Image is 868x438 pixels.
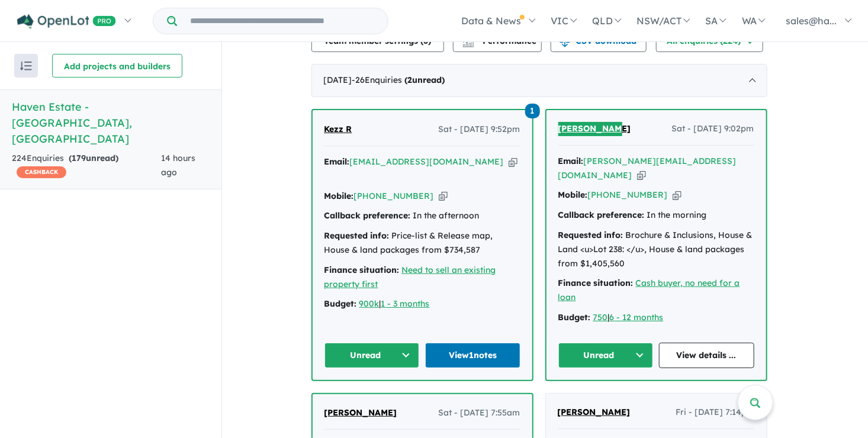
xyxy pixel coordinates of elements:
[558,189,588,200] strong: Mobile:
[462,40,474,47] img: bar-chart.svg
[20,62,32,70] img: sort.svg
[408,75,413,85] span: 2
[359,298,380,309] a: 900k
[558,208,754,223] div: In the morning
[439,190,448,202] button: Copy
[676,405,755,420] span: Fri - [DATE] 7:14pm
[558,278,740,302] a: Cash buyer, no need for a loan
[439,406,520,420] span: Sat - [DATE] 7:55am
[324,209,520,223] div: In the afternoon
[324,343,420,368] button: Unread
[672,122,754,136] span: Sat - [DATE] 9:02pm
[439,123,520,137] span: Sat - [DATE] 9:52pm
[324,229,520,257] div: Price-list & Release map, House & land packages from $734,587
[12,99,210,147] h5: Haven Estate - [GEOGRAPHIC_DATA] , [GEOGRAPHIC_DATA]
[593,312,608,323] a: 750
[324,230,390,241] strong: Requested info:
[558,123,631,134] span: [PERSON_NAME]
[179,8,385,34] input: Try estate name, suburb, builder or developer
[558,228,754,270] div: Brochure & Inclusions, House & Land <u>Lot 238: </u>, House & land packages from $1,405,560
[558,230,623,240] strong: Requested info:
[324,265,400,275] strong: Finance situation:
[161,153,195,178] span: 14 hours ago
[405,75,445,85] strong: ( unread)
[558,122,631,136] a: [PERSON_NAME]
[558,210,645,220] strong: Callback preference:
[12,152,161,180] div: 224 Enquir ies
[637,169,646,182] button: Copy
[659,343,754,368] a: View details ...
[324,124,352,134] span: Kezz R
[558,278,634,288] strong: Finance situation:
[525,102,540,118] a: 1
[425,343,520,368] a: View1notes
[352,75,445,85] span: - 26 Enquir ies
[354,191,434,201] a: [PHONE_NUMBER]
[324,297,520,311] div: |
[324,123,352,137] a: Kezz R
[311,64,767,97] div: [DATE]
[381,298,430,309] a: 1 - 3 months
[786,15,837,27] span: sales@ha...
[610,312,664,323] a: 6 - 12 months
[558,156,737,181] a: [PERSON_NAME][EMAIL_ADDRESS][DOMAIN_NAME]
[324,265,496,289] a: Need to sell an existing property first
[17,14,116,29] img: Openlot PRO Logo White
[558,311,754,325] div: |
[72,153,86,163] span: 179
[69,153,118,163] strong: ( unread)
[558,312,591,323] strong: Budget:
[558,156,584,166] strong: Email:
[350,156,504,167] a: [EMAIL_ADDRESS][DOMAIN_NAME]
[324,407,397,418] span: [PERSON_NAME]
[324,298,357,309] strong: Budget:
[324,406,397,420] a: [PERSON_NAME]
[525,104,540,118] span: 1
[558,407,631,417] span: [PERSON_NAME]
[558,343,654,368] button: Unread
[509,156,517,168] button: Copy
[17,166,66,178] span: CASHBACK
[324,191,354,201] strong: Mobile:
[673,189,681,201] button: Copy
[588,189,668,200] a: [PHONE_NUMBER]
[324,210,411,221] strong: Callback preference:
[52,54,182,78] button: Add projects and builders
[558,405,631,420] a: [PERSON_NAME]
[324,156,350,167] strong: Email:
